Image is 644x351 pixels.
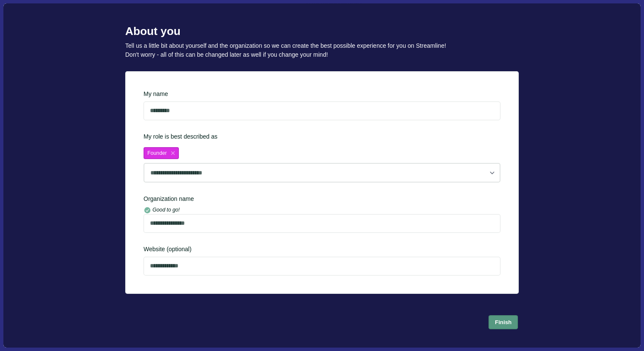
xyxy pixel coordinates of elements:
div: Organization name [144,194,500,203]
span: Founder [147,150,167,157]
div: Good to go! [152,206,180,214]
span: Website (optional) [144,245,500,254]
div: My name [144,90,500,99]
button: Finish [489,315,518,329]
div: My role is best described as [144,132,500,183]
button: close [169,149,177,157]
div: About you [125,25,519,38]
p: Don't worry - all of this can be changed later as well if you change your mind! [125,50,519,59]
p: Tell us a little bit about yourself and the organization so we can create the best possible exper... [125,41,519,50]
